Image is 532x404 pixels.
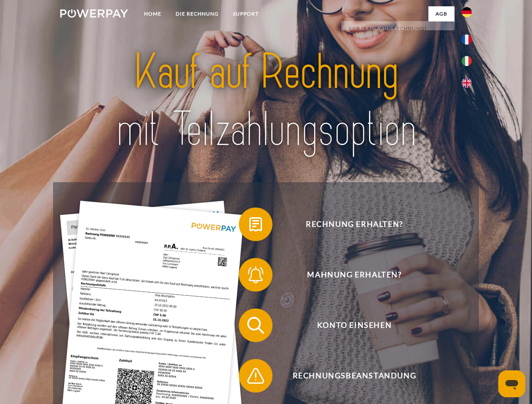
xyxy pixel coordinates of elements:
[245,315,266,336] img: qb_search.svg
[251,207,457,241] span: Rechnung erhalten?
[462,35,472,45] img: fr
[239,359,458,393] button: Rechnungsbeanstandung
[341,21,454,36] a: AGB (Kauf auf Rechnung)
[239,207,458,241] button: Rechnung erhalten?
[428,6,454,21] a: agb
[80,40,452,161] img: title-powerpay_de.svg
[251,308,457,342] span: Konto einsehen
[239,258,458,292] button: Mahnung erhalten?
[245,214,266,235] img: qb_bill.svg
[60,9,128,18] img: logo-powerpay-white.svg
[498,370,525,397] iframe: Schaltfläche zum Öffnen des Messaging-Fensters
[168,6,226,21] a: DIE RECHNUNG
[251,359,457,393] span: Rechnungsbeanstandung
[462,56,472,66] img: it
[251,258,457,292] span: Mahnung erhalten?
[462,7,472,17] img: de
[137,6,168,21] a: Home
[245,264,266,285] img: qb_bell.svg
[245,365,266,386] img: qb_warning.svg
[239,308,458,342] button: Konto einsehen
[226,6,266,21] a: SUPPORT
[462,78,472,88] img: en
